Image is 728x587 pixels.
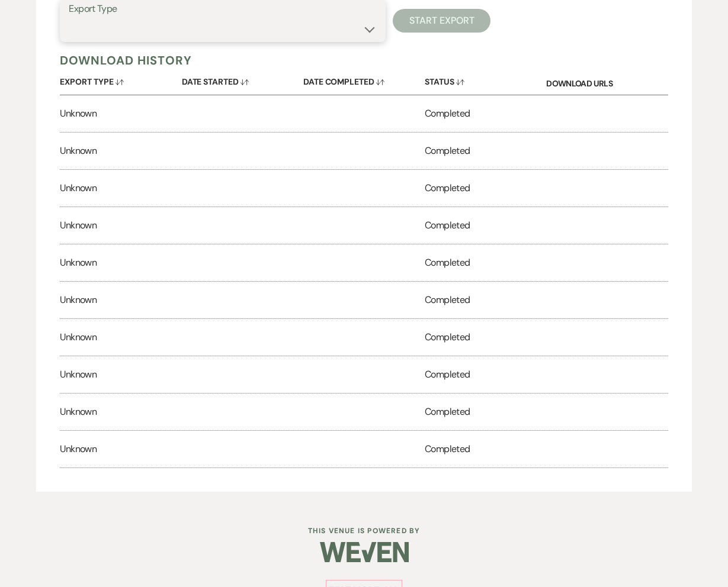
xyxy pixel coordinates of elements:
[60,244,181,281] div: Unknown
[425,133,546,169] div: Completed
[60,356,181,393] div: Unknown
[60,431,181,467] div: Unknown
[60,170,181,207] div: Unknown
[60,319,181,356] div: Unknown
[182,68,303,91] button: Date Started
[60,207,181,244] div: Unknown
[425,68,546,91] button: Status
[303,68,425,91] button: Date Completed
[425,356,546,393] div: Completed
[425,207,546,244] div: Completed
[320,531,409,573] img: Weven Logo
[546,68,668,95] div: Download URLs
[425,394,546,430] div: Completed
[425,431,546,467] div: Completed
[60,53,668,68] h5: Download History
[425,319,546,356] div: Completed
[425,244,546,281] div: Completed
[425,95,546,132] div: Completed
[60,282,181,318] div: Unknown
[425,282,546,318] div: Completed
[69,1,377,18] label: Export Type
[425,170,546,207] div: Completed
[60,133,181,169] div: Unknown
[393,9,490,33] button: Start Export
[60,95,181,132] div: Unknown
[60,68,181,91] button: Export Type
[60,394,181,430] div: Unknown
